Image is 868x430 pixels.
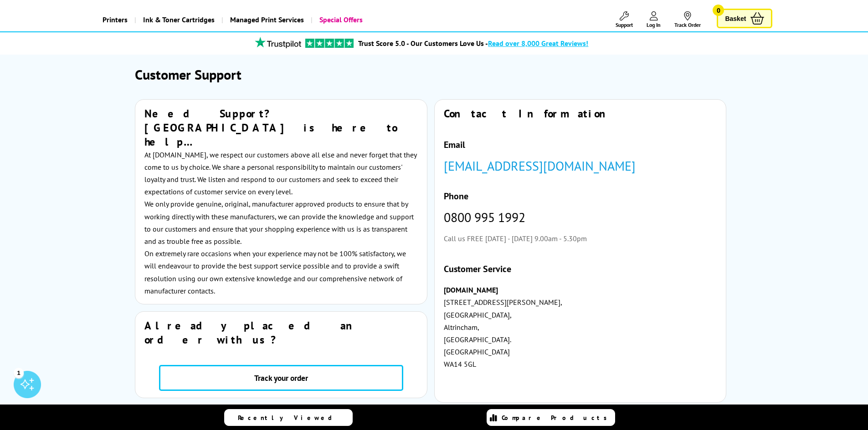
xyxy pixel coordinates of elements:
h2: Contact Information [444,106,717,121]
a: Printers [96,8,134,31]
p: On extremely rare occasions when your experience may not be 100% satisfactory, we will endeavour ... [144,248,417,297]
span: Basket [725,12,746,25]
span: Support [616,21,633,28]
a: Special Offers [311,8,370,31]
span: Read over 8,000 Great Reviews! [488,39,588,48]
img: trustpilot rating [251,37,305,48]
a: Managed Print Services [221,8,311,31]
p: We only provide genuine, original, manufacturer approved products to ensure that by working direc... [144,198,417,248]
h2: Need Support? [GEOGRAPHIC_DATA] is here to help… [144,106,417,149]
a: Track Order [674,11,701,28]
h4: Email [444,139,717,151]
a: [EMAIL_ADDRESS][DOMAIN_NAME] [444,157,636,174]
a: Track your order [159,365,403,391]
a: Basket 0 [717,9,772,28]
span: Compare Products [502,414,612,422]
h1: Customer Support [135,66,733,83]
div: 1 [14,368,24,378]
a: Recently Viewed [224,409,353,426]
span: 0 [713,5,724,16]
p: At [DOMAIN_NAME], we respect our customers above all else and never forget that they come to us b... [144,149,417,198]
a: Compare Products [487,409,615,426]
span: Ink & Toner Cartridges [143,8,215,31]
span: Log In [647,21,661,28]
p: 0800 995 1992 [444,211,717,223]
img: trustpilot rating [305,39,354,48]
p: [STREET_ADDRESS][PERSON_NAME], [GEOGRAPHIC_DATA], Altrincham, [GEOGRAPHIC_DATA]. [GEOGRAPHIC_DATA... [444,284,717,395]
h4: Customer Service [444,263,717,275]
h4: Phone [444,190,717,202]
a: Support [616,11,633,28]
a: Ink & Toner Cartridges [134,8,221,31]
span: Recently Viewed [238,414,341,422]
strong: [DOMAIN_NAME] [444,285,498,294]
a: Log In [647,11,661,28]
p: Call us FREE [DATE] - [DATE] 9.00am - 5.30pm [444,233,717,245]
a: Trust Score 5.0 - Our Customers Love Us -Read over 8,000 Great Reviews! [358,39,588,48]
h3: Already placed an order with us? [144,319,417,347]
